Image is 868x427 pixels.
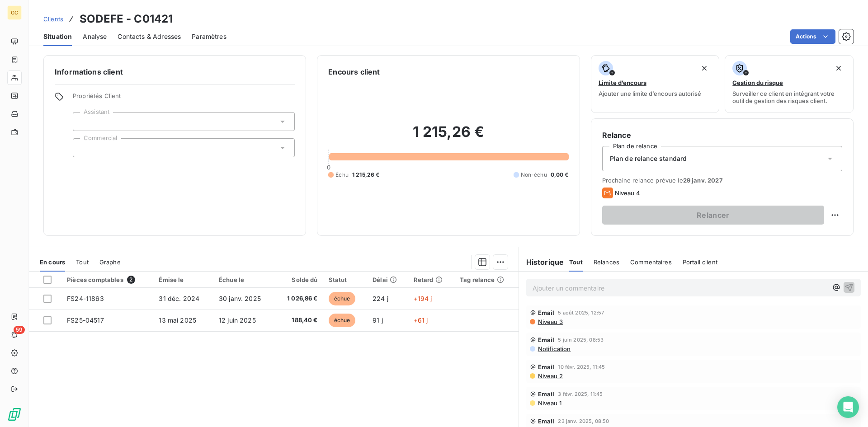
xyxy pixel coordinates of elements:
div: Pièces comptables [67,276,148,284]
span: 1 215,26 € [352,171,380,179]
span: 31 déc. 2024 [159,295,199,302]
input: Ajouter une valeur [80,117,88,126]
button: Actions [790,29,835,44]
div: Solde dû [280,276,318,283]
span: Email [538,363,555,371]
span: Clients [43,15,63,23]
span: Gestion du risque [732,79,783,86]
span: Niveau 4 [615,189,640,197]
span: FS25-04517 [67,316,104,324]
span: Email [538,418,555,425]
span: 2 [127,276,135,284]
a: Clients [43,14,63,23]
div: GC [7,5,22,20]
span: Tout [569,258,583,266]
span: 29 janv. 2027 [683,177,723,184]
div: Retard [414,276,449,283]
span: 10 févr. 2025, 11:45 [558,364,605,370]
img: Logo LeanPay [7,407,22,422]
span: Analyse [83,32,107,41]
span: Commentaires [630,258,672,266]
button: Gestion du risqueSurveiller ce client en intégrant votre outil de gestion des risques client. [725,55,854,113]
span: Niveau 3 [537,318,563,325]
span: FS24-11863 [67,295,104,302]
div: Échue le [219,276,269,283]
span: Portail client [683,258,717,266]
span: 5 août 2025, 12:57 [558,310,604,315]
span: Échu [335,171,349,179]
span: 1 026,86 € [280,294,318,303]
h6: Relance [602,130,842,141]
div: Statut [329,276,362,283]
span: En cours [40,258,65,266]
span: Propriétés Client [73,92,295,105]
span: 224 j [373,295,388,302]
div: Émise le [159,276,208,283]
span: Graphe [99,258,121,266]
input: Ajouter une valeur [80,144,88,152]
span: 13 mai 2025 [159,316,196,324]
span: 30 janv. 2025 [219,295,261,302]
div: Open Intercom Messenger [837,396,859,418]
span: Relances [594,258,619,266]
span: échue [329,292,356,305]
span: Niveau 2 [537,372,563,380]
span: échue [329,314,356,327]
h2: 1 215,26 € [328,123,568,150]
span: 5 juin 2025, 08:53 [558,337,604,343]
span: 188,40 € [280,316,318,325]
h3: SODEFE - C01421 [80,11,173,27]
span: +194 j [414,295,432,302]
button: Limite d’encoursAjouter une limite d’encours autorisé [591,55,720,113]
h6: Encours client [328,66,380,77]
h6: Informations client [55,66,295,77]
div: Délai [373,276,403,283]
span: Tout [76,258,89,266]
span: 12 juin 2025 [219,316,256,324]
span: 59 [14,326,25,334]
span: 91 j [373,316,383,324]
span: Paramètres [192,32,226,41]
span: Notification [537,345,571,352]
span: Surveiller ce client en intégrant votre outil de gestion des risques client. [732,90,846,104]
span: Niveau 1 [537,399,561,407]
button: Relancer [602,206,824,225]
span: 0 [327,164,330,171]
div: Tag relance [460,276,513,283]
h6: Historique [519,257,564,267]
span: 0,00 € [551,171,569,179]
span: Email [538,390,555,398]
span: 3 févr. 2025, 11:45 [558,391,603,397]
span: Non-échu [521,171,547,179]
span: Email [538,336,555,343]
span: Ajouter une limite d’encours autorisé [599,90,701,97]
span: Prochaine relance prévue le [602,177,842,184]
span: Email [538,309,555,316]
span: Contacts & Adresses [118,32,181,41]
span: Limite d’encours [599,79,646,86]
span: 23 janv. 2025, 08:50 [558,418,609,424]
span: Situation [43,32,72,41]
span: Plan de relance standard [610,154,687,163]
span: +61 j [414,316,428,324]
